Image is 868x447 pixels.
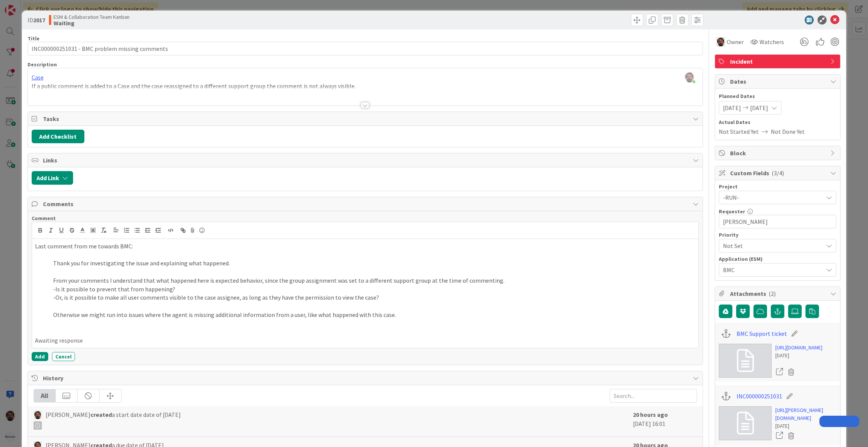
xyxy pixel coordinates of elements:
label: Requester [719,208,745,215]
span: ( 2 ) [769,290,776,297]
button: Add [32,352,48,361]
span: Planned Dates [719,92,836,100]
input: type card name here... [28,42,703,55]
img: AC [34,411,42,419]
span: History [43,374,689,383]
input: Search... [610,389,697,403]
span: Not Set [723,240,819,251]
span: Not Done Yet [771,127,805,136]
span: Not Started Yet [719,127,759,136]
p: If a public comment is added to a Case and the case reassigned to a different support group the c... [32,82,699,90]
button: Add Checklist [32,130,84,143]
span: Otherwise we might run into issues where the agent is missing additional information from a user,... [53,311,396,318]
b: 2017 [33,16,45,24]
span: [DATE] [723,103,741,112]
span: -Is it possible to prevent that from happening? [53,285,175,293]
span: ( 3/4 ) [772,169,784,177]
a: Case [32,73,44,81]
a: INC000000251031 [737,392,782,401]
button: Add Link [32,171,73,185]
div: [DATE] [775,352,822,360]
span: Thank you for investigating the issue and explaining what happened. [53,259,230,267]
span: Watchers [759,37,784,46]
span: Dates [730,77,827,86]
img: AC [716,37,725,46]
span: [PERSON_NAME] a start date date of [DATE] [46,410,181,430]
div: Project [719,184,836,189]
span: [DATE] [750,103,768,112]
b: created [90,411,112,418]
span: Comments [43,199,689,208]
b: Waiting [53,20,130,26]
span: Tasks [43,114,689,123]
span: -Or, is it possible to make all user comments visible to the case assignee, as long as they have ... [53,294,379,301]
span: Links [43,156,689,165]
button: Cancel [52,352,75,361]
div: Application (ESM) [719,256,836,262]
b: 20 hours ago [633,411,668,418]
span: Description [28,61,57,68]
img: OnCl7LGpK6aSgKCc2ZdSmTqaINaX6qd1.png [684,72,695,83]
span: Block [730,148,827,158]
span: Comment [32,215,56,222]
span: Incident [730,57,827,66]
span: Custom Fields [730,168,827,178]
a: Open [775,431,784,441]
span: Owner [727,37,744,46]
div: [DATE] [775,422,836,430]
a: [URL][DOMAIN_NAME] [775,344,822,352]
a: BMC Support ticket [737,329,787,338]
span: From your comments I understand that what happened here is expected behavior, since the group ass... [53,277,504,284]
span: Last comment from me towards BMC: [35,242,133,250]
span: Attachments [730,289,827,298]
span: BMC [723,265,819,275]
span: ESM & Collaboration Team Kanban [53,14,130,20]
div: [DATE] 16:01 [633,410,697,433]
a: Open [775,367,784,377]
span: ID [28,15,45,24]
label: Title [28,35,40,42]
div: Priority [719,232,836,237]
p: Awaiting response [35,336,696,345]
a: [URL][PERSON_NAME][DOMAIN_NAME] [775,406,836,422]
span: Actual Dates [719,118,836,126]
span: -RUN- [723,192,819,203]
div: All [34,389,56,402]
